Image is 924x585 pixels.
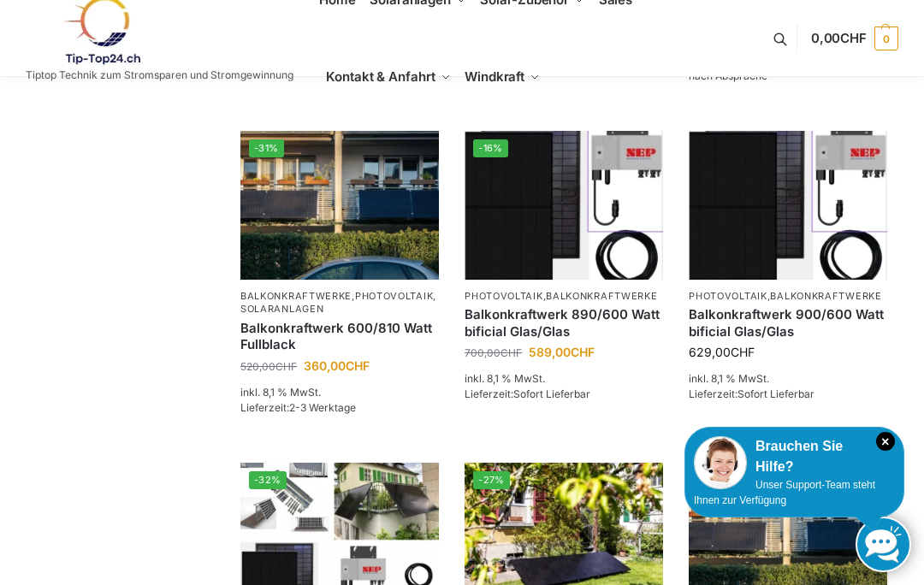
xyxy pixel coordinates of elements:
a: Kontakt & Anfahrt [319,38,458,115]
span: Kontakt & Anfahrt [326,68,435,85]
span: CHF [500,346,522,359]
img: Bificiales Hochleistungsmodul [465,131,663,280]
span: Lieferzeit: [689,387,814,400]
span: Windkraft [465,68,524,85]
span: CHF [571,345,595,359]
a: Balkonkraftwerk 900/600 Watt bificial Glas/Glas [689,306,887,340]
span: CHF [731,345,755,359]
span: Sofort Lieferbar [737,387,814,400]
span: Lieferzeit: [465,387,590,400]
span: 0,00 [811,30,867,46]
a: 0,00CHF 0 [811,13,898,64]
a: -16%Bificiales Hochleistungsmodul [465,131,663,280]
a: Balkonkraftwerke [240,290,352,302]
span: CHF [840,30,867,46]
span: Unser Support-Team steht Ihnen zur Verfügung [694,479,875,506]
img: Customer service [694,436,747,489]
p: , , [240,290,439,316]
span: CHF [346,358,370,373]
a: Photovoltaik [355,290,433,302]
bdi: 360,00 [304,358,370,373]
p: , [465,290,663,303]
bdi: 629,00 [689,345,755,359]
img: 2 Balkonkraftwerke [240,131,439,280]
span: 0 [874,27,898,50]
a: Solaranlagen [240,303,323,315]
img: Bificiales Hochleistungsmodul [689,131,887,280]
a: Balkonkraftwerke [770,290,881,302]
a: -31%2 Balkonkraftwerke [240,131,439,280]
p: inkl. 8,1 % MwSt. [689,371,887,387]
div: Brauchen Sie Hilfe? [694,436,895,477]
span: Sofort Lieferbar [513,387,590,400]
p: inkl. 8,1 % MwSt. [240,385,439,400]
a: Balkonkraftwerk 890/600 Watt bificial Glas/Glas [465,306,663,340]
bdi: 700,00 [465,346,522,359]
i: Schließen [876,432,895,451]
p: inkl. 8,1 % MwSt. [465,371,663,387]
p: , [689,290,887,303]
a: Photovoltaik [689,290,767,302]
span: Lieferzeit: [240,401,356,414]
a: Balkonkraftwerke [546,290,657,302]
span: CHF [275,360,297,373]
bdi: 589,00 [529,345,595,359]
a: Photovoltaik [465,290,542,302]
a: Balkonkraftwerk 600/810 Watt Fullblack [240,320,439,353]
bdi: 520,00 [240,360,297,373]
p: Tiptop Technik zum Stromsparen und Stromgewinnung [26,70,293,80]
span: 2-3 Werktage [289,401,356,414]
a: Windkraft [458,38,548,115]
